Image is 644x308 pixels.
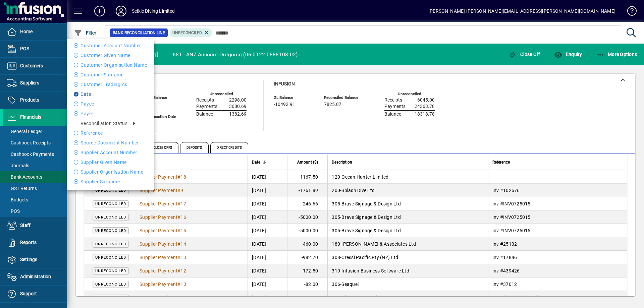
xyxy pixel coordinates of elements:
li: Customer Organisation name [67,61,154,69]
li: source document number [67,139,154,147]
li: Supplier Organisation name [67,168,154,176]
li: Customer Trading as [67,80,154,88]
li: Payer [67,110,154,118]
span: Reconciliation Status [80,121,127,126]
li: Customer Account number [67,42,154,50]
li: Payee [67,100,154,108]
li: Supplier Account number [67,148,154,157]
li: Date [67,90,154,98]
li: Reference [67,129,154,137]
li: Customer Surname [67,71,154,79]
li: Supplier Given name [67,158,154,166]
li: Customer Given name [67,51,154,59]
li: Supplier Surname [67,178,154,186]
